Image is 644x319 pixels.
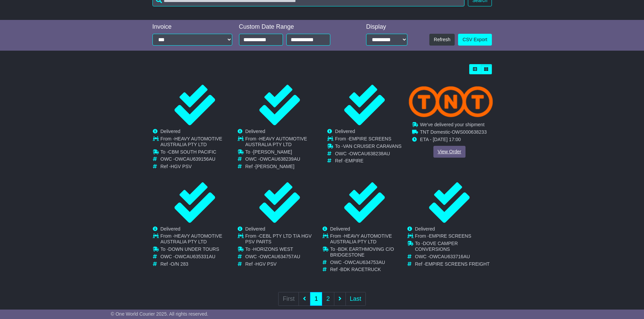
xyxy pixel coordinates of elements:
span: BDK RACETRUCK [340,267,381,272]
span: ETA - [DATE] 17:00 [420,137,461,142]
span: [PERSON_NAME] [253,149,292,155]
span: TNT Domestic [420,129,450,135]
a: 2 [322,292,334,306]
td: From - [161,233,237,246]
a: View Order [433,146,466,158]
span: Delivered [245,226,265,232]
span: HEAVY AUTOMOTIVE AUSTRALIA PTY LTD [245,136,307,147]
span: DOVE CAMPER CONVERSIONS [415,241,458,252]
button: Refresh [429,34,455,46]
span: EMPIRE [345,158,363,163]
span: Delivered [161,129,181,134]
td: From - [161,136,237,149]
td: OWC - [245,254,322,261]
span: [PERSON_NAME] [256,164,294,169]
div: Custom Date Range [239,23,348,31]
span: HEAVY AUTOMOTIVE AUSTRALIA PTY LTD [161,233,222,244]
td: OWC - [415,254,492,261]
span: HGV PSV [171,164,192,169]
td: To - [330,246,407,260]
td: Ref - [161,164,237,169]
td: Ref - [245,261,322,267]
td: OWC - [335,151,402,158]
td: To - [245,246,322,254]
span: © One World Courier 2025. All rights reserved. [111,311,209,317]
td: From - [335,136,402,143]
span: HGV PSV [256,261,277,267]
td: Ref - [245,164,322,169]
td: From - [245,136,322,149]
td: - [420,129,486,137]
td: Ref - [335,158,402,164]
img: TNT_Domestic.png [408,86,493,117]
td: OWC - [245,156,322,164]
span: Delivered [330,226,350,232]
span: DOWN UNDER TOURS [168,246,219,252]
span: EMPIRE SCREENS [349,136,391,141]
span: OWCAU639156AU [175,156,215,162]
td: Ref - [330,267,407,272]
td: To - [335,143,402,151]
td: From - [245,233,322,246]
span: OWCAU638238AU [350,151,390,156]
span: OWCAU633716AU [429,254,470,259]
a: 1 [310,292,322,306]
span: HEAVY AUTOMOTIVE AUSTRALIA PTY LTD [330,233,392,244]
span: OWS000638233 [452,129,487,135]
span: HEAVY AUTOMOTIVE AUSTRALIA PTY LTD [161,136,222,147]
span: OWCAU638239AU [260,156,300,162]
a: CSV Export [458,34,492,46]
a: Last [345,292,366,306]
span: Delivered [415,226,435,232]
td: Ref - [161,261,237,267]
td: To - [161,246,237,254]
td: OWC - [161,254,237,261]
div: Invoice [152,23,232,31]
td: From - [415,233,492,241]
span: We've delivered your shipment [420,122,484,127]
span: O/N 283 [171,261,188,267]
div: Display [366,23,407,31]
span: OWCAU634757AU [260,254,300,259]
td: OWC - [161,156,237,164]
span: CEBL PTY LTD T/A HGV PSV PARTS [245,233,312,244]
span: OWCAU634753AU [344,260,385,265]
span: VAN CRUISER CARAVANS [343,143,401,149]
td: From - [330,233,407,246]
span: Delivered [335,129,355,134]
span: HORIZONS WEST [253,246,293,252]
td: OWC - [330,260,407,267]
td: To - [245,149,322,157]
td: Ref - [415,261,492,267]
span: Delivered [245,129,265,134]
span: EMPIRE SCREENS [429,233,471,239]
span: CBM SOUTH PACIFIC [168,149,216,155]
td: To - [161,149,237,157]
span: OWCAU635331AU [175,254,215,259]
span: EMPIRE SCREENS FREIGHT [425,261,490,267]
span: Delivered [161,226,181,232]
span: BDK EARTHMOVING C/O BRIDGESTONE [330,246,394,258]
td: To - [415,241,492,254]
